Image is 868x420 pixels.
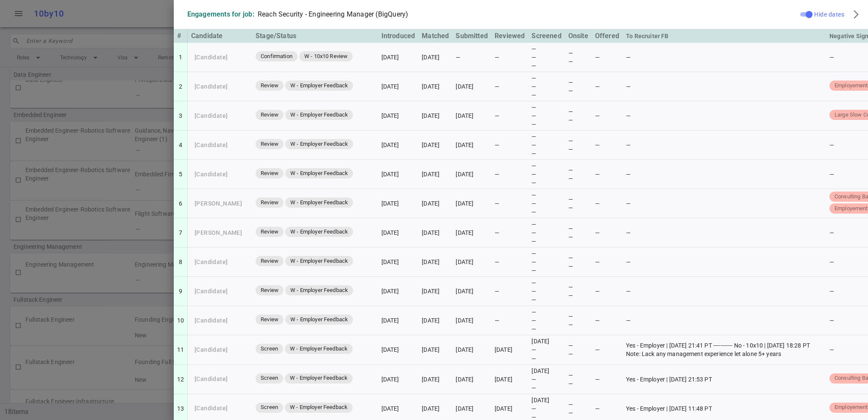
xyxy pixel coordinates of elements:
span: W - Employer Feedback [287,140,351,148]
td: — [592,160,623,189]
div: — [568,253,588,262]
div: — [531,120,561,128]
span: W - Employer Feedback [287,257,351,265]
td: — [592,101,623,131]
div: — [531,404,561,413]
div: — [531,295,561,304]
td: 7 [174,218,188,248]
span: W - Employer Feedback [287,316,351,324]
div: — [568,233,588,241]
td: [DATE] [418,72,452,101]
td: 3 [174,101,188,131]
div: — [568,312,588,320]
div: — [568,341,588,350]
td: [DATE] [418,306,452,335]
div: — [531,220,561,228]
div: — [531,208,561,216]
span: Screen [257,345,281,353]
div: [DATE] [531,337,561,345]
div: — [568,320,588,329]
td: — [623,189,826,218]
td: — [491,189,528,218]
div: — [568,78,588,86]
td: [DATE] [378,277,419,306]
div: — [531,161,561,170]
div: — [568,203,588,212]
div: — [568,195,588,203]
td: — [592,335,623,364]
td: [DATE] [452,365,491,394]
th: Introduced [378,29,419,43]
div: — [568,174,588,183]
td: — [491,160,528,189]
td: — [491,43,528,72]
span: Review [257,170,282,178]
span: W - Employer Feedback [287,228,351,236]
div: — [568,283,588,291]
div: — [531,228,561,237]
div: — [568,116,588,124]
th: # [174,29,188,43]
div: — [568,409,588,417]
div: — [568,86,588,95]
td: [DATE] [452,72,491,101]
td: — [623,101,826,131]
td: — [592,365,623,394]
div: — [531,287,561,295]
td: [DATE] [418,365,452,394]
td: [DATE] [418,277,452,306]
td: — [592,43,623,72]
td: [DATE] [378,218,419,248]
td: [DATE] [452,101,491,131]
td: — [623,43,826,72]
div: — [531,354,561,363]
td: — [491,306,528,335]
div: — [531,45,561,53]
th: Submitted [452,29,491,43]
td: — [491,248,528,277]
span: Review [257,199,282,207]
span: W - Employer Feedback [287,111,351,119]
div: — [568,379,588,388]
span: arrow_forward_ios [851,9,861,19]
td: [DATE] [418,160,452,189]
div: — [531,325,561,333]
div: — [531,316,561,325]
td: — [452,43,491,72]
td: [DATE] [418,248,452,277]
td: — [592,189,623,218]
td: [DATE] [452,131,491,160]
span: Review [257,257,282,265]
td: — [623,277,826,306]
td: — [623,72,826,101]
span: Screen [257,403,281,412]
span: W - Employer Feedback [287,82,351,90]
th: Offered [592,29,623,43]
td: — [592,218,623,248]
td: — [623,131,826,160]
td: 6 [174,189,188,218]
div: — [568,262,588,270]
div: — [531,74,561,82]
span: Review [257,140,282,148]
td: [DATE] [418,131,452,160]
div: — [531,103,561,111]
td: [DATE] [452,335,491,364]
td: — [592,248,623,277]
span: Screen [257,374,281,382]
td: — [623,306,826,335]
div: — [568,107,588,116]
td: [DATE] [378,160,419,189]
span: W - Employer Feedback [287,170,351,178]
td: [DATE] [418,218,452,248]
td: — [491,131,528,160]
td: [DATE] [378,365,419,394]
div: Reach Security - Engineering Manager (BigQuery) [258,10,409,19]
td: [DATE] [378,101,419,131]
td: — [491,72,528,101]
div: — [531,375,561,384]
td: — [592,277,623,306]
td: — [592,72,623,101]
td: 8 [174,248,188,277]
th: Stage/Status [252,29,378,43]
